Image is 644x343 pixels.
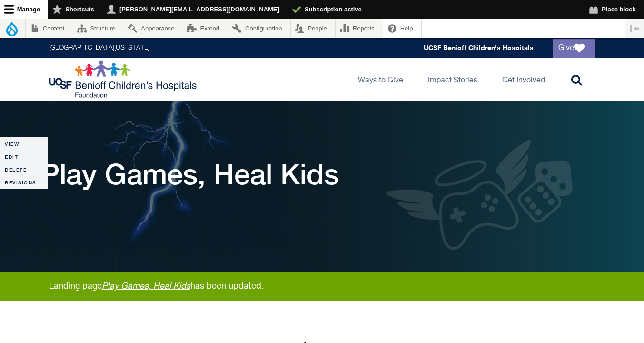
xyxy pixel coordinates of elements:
[49,45,149,51] a: [GEOGRAPHIC_DATA][US_STATE]
[336,19,383,38] a: Reports
[495,58,553,101] a: Get Involved
[183,19,228,38] a: Extend
[124,19,183,38] a: Appearance
[40,281,604,292] div: Landing page has been updated.
[26,19,73,38] a: Content
[553,39,595,58] a: Give
[625,19,644,38] button: Vertical orientation
[40,157,339,191] h1: Play Games, Heal Kids
[49,60,199,98] img: Logo for UCSF Benioff Children's Hospitals Foundation
[228,19,290,38] a: Configuration
[383,19,421,38] a: Help
[291,19,336,38] a: People
[73,19,124,38] a: Structure
[420,58,485,101] a: Impact Stories
[350,58,411,101] a: Ways to Give
[102,282,190,291] a: Play Games, Heal Kids
[424,44,534,52] a: UCSF Benioff Children's Hospitals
